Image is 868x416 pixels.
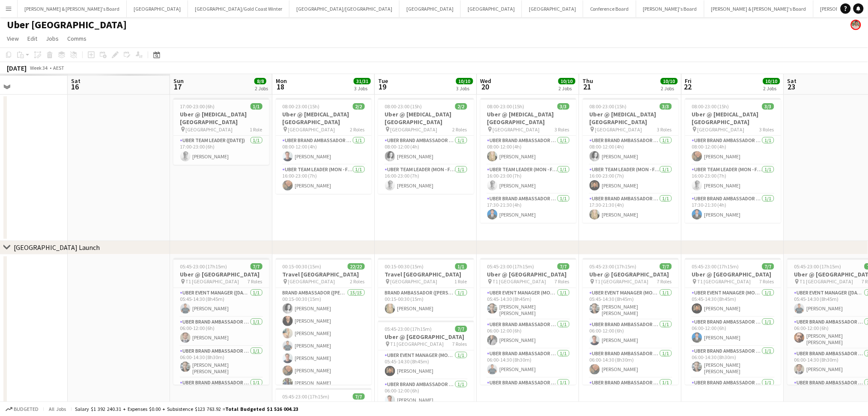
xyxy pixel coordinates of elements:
[188,0,289,17] button: [GEOGRAPHIC_DATA]/Gold Coast Winter
[4,404,40,414] button: Budgeted
[18,0,127,17] button: [PERSON_NAME] & [PERSON_NAME]'s Board
[14,406,39,412] span: Budgeted
[127,0,188,17] button: [GEOGRAPHIC_DATA]
[225,406,298,412] span: Total Budgeted $1 516 004.23
[583,0,636,17] button: Conference Board
[522,0,583,17] button: [GEOGRAPHIC_DATA]
[461,0,522,17] button: [GEOGRAPHIC_DATA]
[704,0,814,17] button: [PERSON_NAME] & [PERSON_NAME]'s Board
[636,0,704,17] button: [PERSON_NAME]'s Board
[289,0,400,17] button: [GEOGRAPHIC_DATA]/[GEOGRAPHIC_DATA]
[400,0,461,17] button: [GEOGRAPHIC_DATA]
[75,406,298,412] div: Salary $1 392 240.31 + Expenses $0.00 + Subsistence $123 763.92 =
[851,20,861,30] app-user-avatar: Arrence Torres
[47,406,68,412] span: All jobs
